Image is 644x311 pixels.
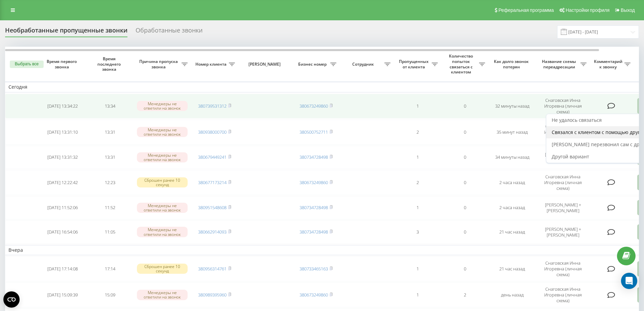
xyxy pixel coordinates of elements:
td: 35 минут назад [488,120,536,145]
td: [PERSON_NAME] + [PERSON_NAME] [536,221,590,244]
a: 380679449241 [198,154,226,160]
span: Номер клиента [194,62,229,67]
div: Менеджеры не ответили на звонок [137,290,188,300]
td: [DATE] 11:52:06 [39,196,86,219]
td: [DATE] 13:31:10 [39,120,86,145]
span: Бизнес номер [296,62,330,67]
a: 380951548608 [198,204,226,210]
div: Open Intercom Messenger [621,273,637,289]
td: 17:14 [86,257,134,281]
a: 380739531312 [198,103,226,109]
a: 380734728498 [300,154,328,160]
td: 21 час назад [488,221,536,244]
span: Выход [621,7,635,13]
span: Сотрудник [343,62,384,67]
div: Необработанные пропущенные звонки [5,27,127,37]
td: 2 часа назад [488,170,536,195]
span: Реферальная программа [498,7,554,13]
td: 15:09 [86,283,134,307]
a: 380734728498 [300,229,328,235]
div: Сброшен ранее 10 секунд [137,177,188,187]
td: Снаговская Инна Игоревна (личная схема) [536,120,590,145]
td: 12:23 [86,170,134,195]
td: [PERSON_NAME] + [PERSON_NAME] [536,196,590,219]
td: 2 [394,170,441,195]
span: Комментарий к звонку [593,59,624,69]
td: 2 [394,120,441,145]
td: Снаговская Инна Игоревна (личная схема) [536,283,590,307]
td: [DATE] 13:34:22 [39,94,86,118]
a: 380734728498 [300,204,328,210]
td: 13:31 [86,120,134,145]
div: Менеджеры не ответили на звонок [137,101,188,111]
button: Выбрать все [10,61,44,68]
td: 32 минуты назад [488,94,536,118]
div: Менеджеры не ответили на звонок [137,127,188,137]
button: Open CMP widget [3,291,20,308]
span: Время последнего звонка [92,56,128,72]
td: 0 [441,146,488,169]
div: Сброшен ранее 10 секунд [137,264,188,274]
td: 0 [441,196,488,219]
a: 380673249860 [300,292,328,298]
td: 34 минуты назад [488,146,536,169]
span: Причина пропуска звонка [137,59,182,69]
td: 1 [394,94,441,118]
td: 3 [394,221,441,244]
td: 1 [394,196,441,219]
td: 21 час назад [488,257,536,281]
span: Настройки профиля [566,7,610,13]
span: Другой вариант [552,153,589,160]
td: [DATE] 17:14:08 [39,257,86,281]
div: Менеджеры не ответили на звонок [137,152,188,162]
td: 13:34 [86,94,134,118]
td: день назад [488,283,536,307]
div: Менеджеры не ответили на звонок [137,203,188,213]
span: Не удалось связаться [552,117,602,123]
span: Время первого звонка [44,59,81,69]
td: [DATE] 13:31:32 [39,146,86,169]
span: Как долго звонок потерян [494,59,530,69]
td: 1 [394,257,441,281]
a: 380677173214 [198,179,226,185]
td: 1 [394,146,441,169]
td: [DATE] 12:22:42 [39,170,86,195]
td: 13:31 [86,146,134,169]
a: 380956314761 [198,266,226,272]
td: 0 [441,120,488,145]
td: 1 [394,283,441,307]
a: 380500752711 [300,129,328,135]
span: Количество попыток связаться с клиентом [445,53,479,74]
td: 0 [441,94,488,118]
td: [DATE] 16:54:06 [39,221,86,244]
td: Снаговская Инна Игоревна (личная схема) [536,170,590,195]
a: 380938000700 [198,129,226,135]
td: 0 [441,221,488,244]
span: [PERSON_NAME] [244,62,287,67]
a: 380989395960 [198,292,226,298]
td: Снаговская Инна Игоревна (личная схема) [536,94,590,118]
td: [PERSON_NAME] + [PERSON_NAME] [536,146,590,169]
td: [DATE] 15:09:39 [39,283,86,307]
div: Обработанные звонки [136,27,202,37]
div: Менеджеры не ответили на звонок [137,227,188,237]
td: 0 [441,170,488,195]
td: Снаговская Инна Игоревна (личная схема) [536,257,590,281]
td: 2 [441,283,488,307]
td: 2 часа назад [488,196,536,219]
span: Пропущенных от клиента [397,59,432,69]
a: 380673249860 [300,179,328,185]
td: 11:52 [86,196,134,219]
a: 380673249860 [300,103,328,109]
a: 380733465163 [300,266,328,272]
span: Название схемы переадресации [539,59,580,69]
td: 0 [441,257,488,281]
a: 380662914093 [198,229,226,235]
td: 11:05 [86,221,134,244]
